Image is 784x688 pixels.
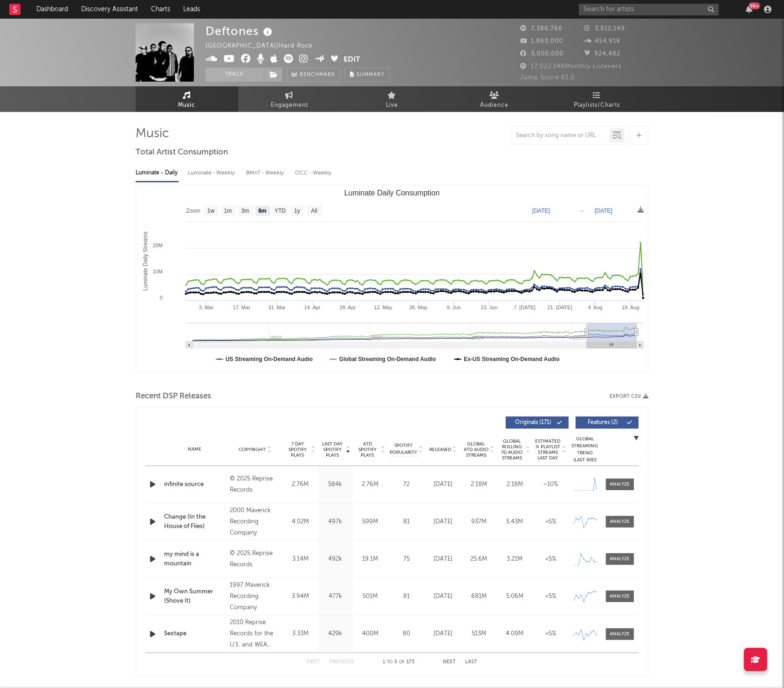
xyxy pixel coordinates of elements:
[610,394,648,399] button: Export CSV
[355,441,380,458] span: ATD Spotify Plays
[520,51,564,57] span: 3,000,000
[164,587,225,605] div: My Own Summer (Shove It)
[427,555,459,564] div: [DATE]
[499,629,530,639] div: 4.09M
[287,68,340,82] a: Benchmark
[233,305,251,310] text: 17. Mar
[429,447,451,452] span: Released
[464,356,560,362] text: Ex-US Streaming On-Demand Audio
[206,41,323,52] div: [GEOGRAPHIC_DATA] | Hard Rock
[520,63,622,69] span: 17,022,148 Monthly Listeners
[164,629,225,639] a: Sextape
[532,208,550,214] text: [DATE]
[341,86,443,112] a: Live
[136,86,238,112] a: Music
[295,165,332,181] div: OCC - Weekly
[499,592,530,601] div: 5.06M
[136,147,228,158] span: Total Artist Consumption
[285,441,310,458] span: 7 Day Spotify Plays
[463,592,495,601] div: 681M
[463,480,495,489] div: 2.18M
[357,72,384,77] span: Summary
[520,26,563,32] span: 7,386,766
[749,2,760,9] div: 99 +
[582,420,625,425] span: Features ( 2 )
[622,305,639,310] text: 18. Aug
[188,165,237,181] div: Luminate - Weekly
[339,305,356,310] text: 28. Apr
[481,100,509,111] span: Audience
[548,305,572,310] text: 21. [DATE]
[535,555,566,564] div: <5%
[535,592,566,601] div: <5%
[164,550,225,568] a: my mind is a mountain
[285,480,316,489] div: 2.76M
[285,629,316,639] div: 3.33M
[136,391,211,402] span: Recent DSP Releases
[595,208,612,214] text: [DATE]
[344,189,440,197] text: Luminate Daily Consumption
[160,295,163,300] text: 0
[153,269,163,274] text: 10M
[186,208,200,215] text: Zoom
[427,592,459,601] div: [DATE]
[481,305,497,310] text: 23. Jun
[447,305,461,310] text: 9. Jun
[390,592,423,601] div: 81
[535,629,566,639] div: <5%
[153,243,163,248] text: 20M
[206,23,275,39] div: Deftones
[355,592,385,601] div: 501M
[535,517,566,527] div: <5%
[320,517,351,527] div: 497k
[390,517,423,527] div: 81
[373,657,424,668] div: 1 5 173
[499,438,525,461] span: Global Rolling 7D Audio Streams
[230,505,281,539] div: 2000 Maverick Recording Company
[164,446,225,453] div: Name
[499,480,530,489] div: 2.18M
[399,660,405,664] span: of
[136,165,179,181] div: Luminate - Daily
[463,629,495,639] div: 513M
[258,208,266,215] text: 6m
[307,660,320,665] button: First
[511,132,610,139] input: Search by song name or URL
[746,6,752,13] button: 99+
[241,208,249,215] text: 3m
[311,208,317,215] text: All
[427,629,459,639] div: [DATE]
[206,68,264,82] button: Track
[142,231,149,291] text: Luminate Daily Streams
[275,208,286,215] text: YTD
[571,436,599,464] div: Global Streaming Trend (Last 60D)
[320,592,351,601] div: 477k
[164,513,225,531] a: Change (In the House of Flies)
[427,517,459,527] div: [DATE]
[300,69,335,81] span: Benchmark
[285,592,316,601] div: 3.94M
[268,305,286,310] text: 31. Mar
[285,517,316,527] div: 4.02M
[246,165,286,181] div: BMAT - Weekly
[579,4,719,15] input: Search for artists
[386,100,398,111] span: Live
[506,417,569,429] button: Originals(171)
[443,86,546,112] a: Audience
[355,555,385,564] div: 19.1M
[443,660,456,665] button: Next
[224,208,232,215] text: 1m
[355,480,385,489] div: 2.76M
[574,100,620,111] span: Playlists/Charts
[535,480,566,489] div: ~ 10 %
[199,305,214,310] text: 3. Mar
[585,51,621,57] span: 924,482
[230,580,281,613] div: 1997 Maverick Recording Company
[374,305,392,310] text: 12. May
[320,441,345,458] span: Last Day Spotify Plays
[230,548,281,570] div: © 2025 Reprise Records
[304,305,321,310] text: 14. Apr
